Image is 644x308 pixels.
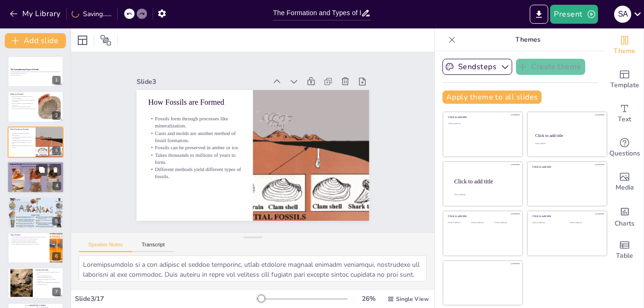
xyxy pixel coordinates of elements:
div: 6 [8,232,64,263]
button: Delete Slide [50,164,61,176]
div: Click to add text [570,222,599,224]
div: Click to add text [495,222,516,224]
div: Click to add text [448,123,516,125]
div: 5 [8,197,64,228]
p: How Fossils are Formed [148,97,241,108]
div: 3 [52,146,61,155]
div: Change the overall theme [606,28,644,63]
p: Found in various geological settings. [10,106,36,108]
p: Different methods yield different types of fossils. [10,145,33,148]
div: Add images, graphics, shapes or video [606,165,644,199]
p: Allow reconstruction of anatomy and relationships. [10,206,61,208]
div: Click to add title [448,215,516,218]
p: Fossils can be preserved in amber or ice. [10,139,33,141]
p: Trace fossils reveal behaviors of ancient organisms. [10,169,61,171]
span: Table [616,251,633,261]
strong: [DOMAIN_NAME] [30,305,46,307]
div: Add charts and graphs [606,199,644,233]
p: Chemical Fossils [36,269,61,272]
div: 6 [52,252,61,261]
p: Indicate size and movement patterns of species. [10,240,47,242]
div: 2 [8,91,64,122]
span: Questions [609,148,640,159]
span: Media [616,182,634,193]
p: Indicate past biological activity. [36,277,61,279]
button: S A [614,5,631,24]
p: Not just bones or shells; includes traces of life. [10,108,36,109]
div: 3 [8,127,64,158]
p: Trace Fossils [10,234,47,236]
button: Sendsteps [442,59,512,75]
p: Themes [460,28,596,51]
span: Charts [615,218,635,229]
div: Add ready made slides [606,63,644,97]
p: Include lipids, pigments, and organic molecules. [36,279,61,282]
p: Fossils contribute to our understanding of biodiversity. [10,102,36,106]
p: Found in various states of preservation. [10,205,61,207]
input: Insert title [273,6,361,20]
p: Body fossils provide direct evidence of past life. [10,167,61,169]
p: Offer a different perspective compared to body fossils. [10,243,47,245]
p: Go to [10,304,61,307]
button: Duplicate Slide [36,164,47,176]
p: Chemical fossils indicate ancient biological activity. [10,171,61,173]
div: Layout [75,33,90,48]
div: Click to add title [448,116,516,119]
button: Present [550,5,598,24]
p: How Fossils are Formed [10,128,33,131]
p: Each type contributes to our understanding of evolution. [10,172,61,174]
p: Provide direct evidence of past life forms. [10,203,61,205]
p: Takes thousands to millions of years to form. [10,141,33,145]
button: Export to PowerPoint [530,5,548,24]
p: Main types of fossils include body, trace, and chemical fossils. [10,165,61,167]
p: Found in sedimentary rocks. [36,275,61,277]
div: Click to add title [533,165,600,169]
span: Position [100,35,111,46]
div: 7 [8,267,64,299]
p: Reveal behavior and activities of ancient organisms. [10,238,47,240]
p: Fossils provide insights into past climates and environments. [10,99,36,102]
p: What are Fossils? [10,93,36,96]
div: 5 [52,217,61,226]
p: Bridge the gap between physical remains and biochemical history. [36,282,61,285]
div: Click to add text [533,222,562,224]
button: Add slide [5,33,66,48]
div: Click to add title [533,215,600,218]
div: Click to add title [535,133,598,138]
p: Takes thousands to millions of years to form. [148,151,241,166]
div: Add text boxes [606,97,644,131]
p: Types of Fossils [10,163,61,166]
div: Click to add title [454,178,515,184]
div: 4 [53,182,61,190]
p: Body Fossils [10,199,61,201]
p: Fossils can be preserved in amber or ice. [148,144,241,151]
button: My Library [7,6,64,21]
p: Casts and molds are another method of fossil formation. [148,129,241,144]
button: Transcript [132,242,175,252]
div: 2 [52,111,61,120]
div: Add a table [606,233,644,267]
textarea: Loremipsumdolo si a con adipisc el seddoe temporinc, utlab etdolore magnaal enimadm veniamqui, no... [79,255,427,281]
p: Chemical fossils provide evidence of ancient life. [36,272,61,275]
p: Provide insights into nesting or feeding behaviors. [10,242,47,244]
span: Text [618,114,631,125]
div: Slide 3 / 17 [75,294,257,303]
p: Body fossils include bones, teeth, and shells. [10,201,61,203]
div: Slide 3 [137,77,267,86]
div: 26 % [357,294,380,303]
p: Fossils form through processes like mineralization. [148,115,241,130]
button: Speaker Notes [79,242,132,252]
p: Fossils form through processes like mineralization. [10,132,33,136]
p: Generated with [URL] [10,74,61,76]
p: Casts and molds are another method of fossil formation. [10,136,33,139]
div: Click to add text [471,222,493,224]
div: Click to add body [454,193,514,195]
button: Apply theme to all slides [442,91,542,104]
div: 7 [52,288,61,296]
strong: The Formation and Types of Fossils [10,68,39,70]
span: Template [610,80,639,91]
div: 4 [7,161,64,193]
div: Saving...... [72,9,111,18]
p: This presentation explores how fossils are formed, the various types of fossils, and their signif... [10,71,61,74]
button: Create theme [516,59,585,75]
